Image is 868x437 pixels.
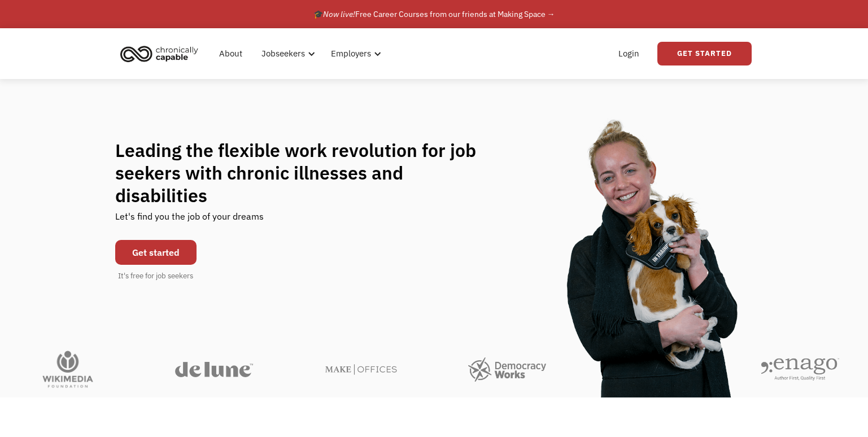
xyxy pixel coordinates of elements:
[117,41,202,66] img: Chronically Capable logo
[657,42,752,65] a: Get Started
[323,9,355,19] em: Now live!
[612,36,646,72] a: Login
[115,240,197,265] a: Get started
[261,47,305,60] div: Jobseekers
[313,7,555,21] div: 🎓 Free Career Courses from our friends at Making Space →
[324,36,385,72] div: Employers
[331,47,371,60] div: Employers
[212,36,249,72] a: About
[115,139,498,207] h1: Leading the flexible work revolution for job seekers with chronic illnesses and disabilities
[118,270,193,282] div: It's free for job seekers
[115,207,264,234] div: Let's find you the job of your dreams
[255,36,319,72] div: Jobseekers
[117,41,207,66] a: home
